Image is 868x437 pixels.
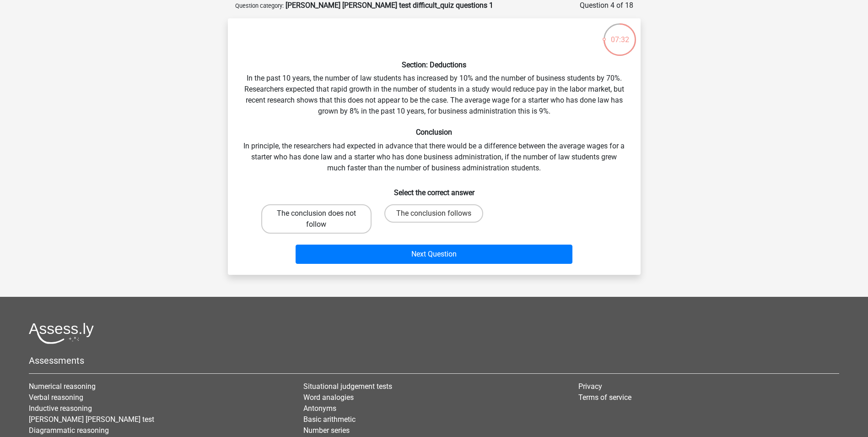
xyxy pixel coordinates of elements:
a: [PERSON_NAME] [PERSON_NAME] test [29,415,154,424]
a: Antonyms [303,404,336,413]
a: Inductive reasoning [29,404,92,413]
div: 07:32 [603,22,637,45]
h6: Conclusion [243,128,626,137]
a: Privacy [578,382,602,391]
a: Basic arithmetic [303,415,356,424]
h6: Select the correct answer [243,181,626,197]
strong: [PERSON_NAME] [PERSON_NAME] test difficult_quiz questions 1 [286,1,493,10]
button: Next Question [296,245,572,264]
a: Diagrammatic reasoning [29,426,109,435]
a: Situational judgement tests [303,382,392,391]
img: Assessly logo [29,322,94,344]
h6: Section: Deductions [243,60,626,69]
a: Terms of service [578,393,631,402]
a: Number series [303,426,350,435]
a: Word analogies [303,393,354,402]
div: In the past 10 years, the number of law students has increased by 10% and the number of business ... [232,26,637,268]
a: Numerical reasoning [29,382,96,391]
h5: Assessments [29,355,839,366]
label: The conclusion follows [384,204,483,223]
small: Question category: [235,2,284,9]
label: The conclusion does not follow [261,204,372,234]
a: Verbal reasoning [29,393,83,402]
